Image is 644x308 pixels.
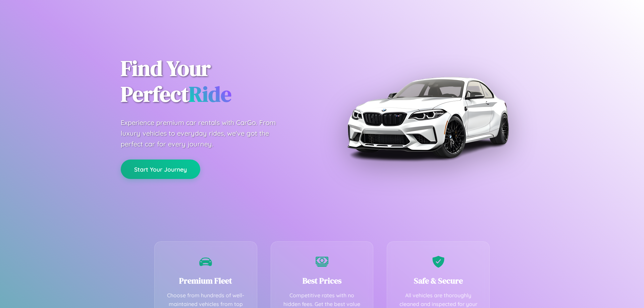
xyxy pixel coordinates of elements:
[121,56,312,107] h1: Find Your Perfect
[344,34,512,201] img: Premium BMW car rental vehicle
[121,117,288,149] p: Experience premium car rentals with CarGo. From luxury vehicles to everyday rides, we've got the ...
[397,275,479,286] h3: Safe & Secure
[281,275,363,286] h3: Best Prices
[121,160,200,179] button: Start Your Journey
[189,79,231,109] span: Ride
[165,275,247,286] h3: Premium Fleet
